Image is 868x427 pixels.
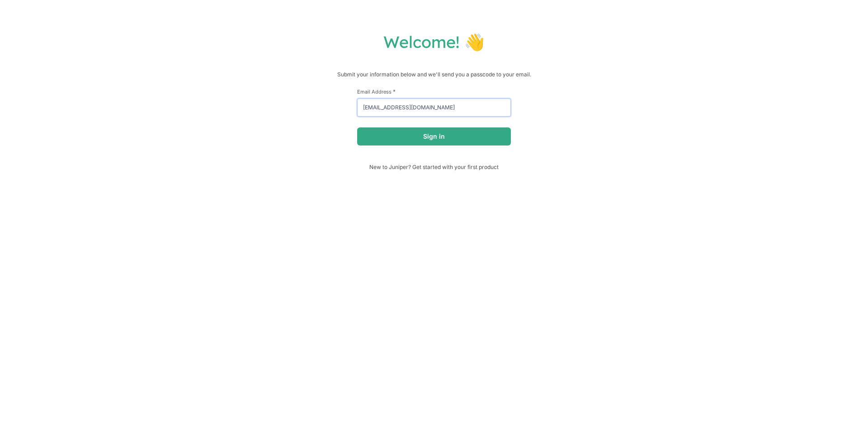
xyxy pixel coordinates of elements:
[357,99,511,117] input: email@example.com
[357,127,511,145] button: Sign in
[9,70,859,79] p: Submit your information below and we'll send you a passcode to your email.
[393,88,396,95] span: This field is required.
[357,88,511,95] label: Email Address
[357,164,511,170] span: New to Juniper? Get started with your first product
[9,32,859,52] h1: Welcome! 👋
